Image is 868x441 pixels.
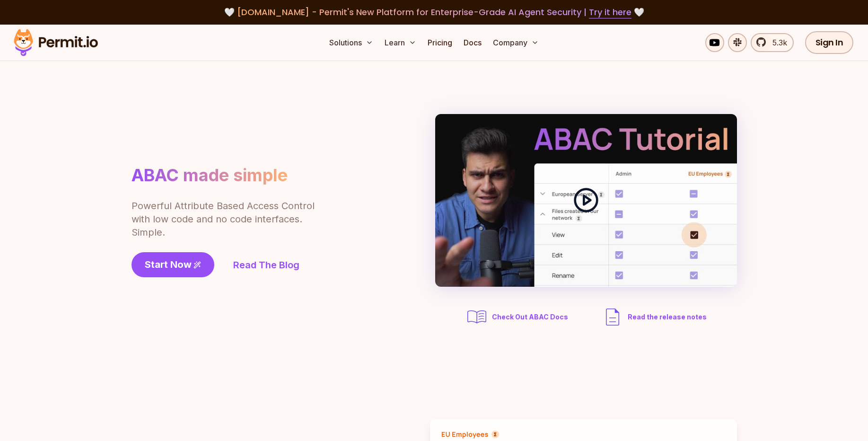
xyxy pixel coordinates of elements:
[237,6,631,18] span: [DOMAIN_NAME] - Permit's New Platform for Enterprise-Grade AI Agent Security |
[424,33,456,52] a: Pricing
[465,306,488,328] img: abac docs
[767,37,787,48] span: 5.3k
[589,6,631,18] a: Try it here
[381,33,420,52] button: Learn
[601,306,707,328] a: Read the release notes
[751,33,794,52] a: 5.3k
[9,26,102,59] img: Permit logo
[460,33,485,52] a: Docs
[132,165,288,186] h1: ABAC made simple
[23,6,845,19] div: 🤍 🤍
[489,33,543,52] button: Company
[805,31,854,54] a: Sign In
[233,258,299,272] a: Read The Blog
[145,258,192,271] span: Start Now
[628,312,707,322] span: Read the release notes
[601,306,624,328] img: description
[132,252,214,277] a: Start Now
[325,33,377,52] button: Solutions
[465,306,571,328] a: Check Out ABAC Docs
[132,199,316,239] p: Powerful Attribute Based Access Control with low code and no code interfaces. Simple.
[492,312,568,322] span: Check Out ABAC Docs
